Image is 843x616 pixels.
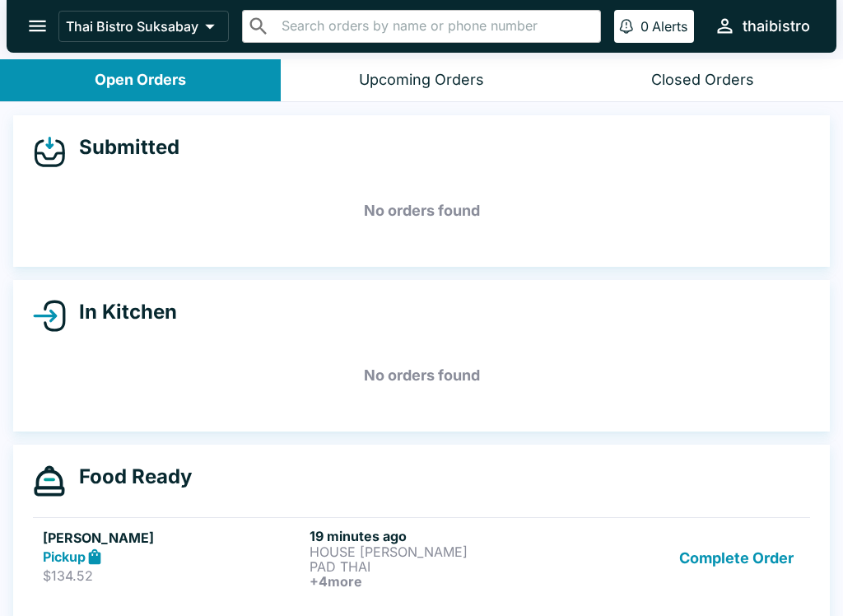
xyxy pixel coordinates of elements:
div: Closed Orders [651,71,754,90]
strong: Pickup [43,548,86,565]
button: open drawer [16,5,58,47]
button: thaibistro [707,8,817,44]
button: Thai Bistro Suksabay [58,11,229,42]
p: 0 [640,18,649,35]
p: $134.52 [43,567,303,584]
h5: [PERSON_NAME] [43,528,303,548]
h6: + 4 more [310,574,570,589]
button: Complete Order [673,528,800,589]
p: HOUSE [PERSON_NAME] [310,544,570,559]
div: Upcoming Orders [359,71,484,90]
a: [PERSON_NAME]Pickup$134.5219 minutes agoHOUSE [PERSON_NAME]PAD THAI+4moreComplete Order [33,517,810,599]
div: Open Orders [95,71,186,90]
h5: No orders found [33,346,810,405]
p: PAD THAI [310,559,570,574]
p: Alerts [652,18,687,35]
p: Thai Bistro Suksabay [66,18,198,35]
h4: In Kitchen [66,300,177,324]
h4: Food Ready [66,464,192,489]
h6: 19 minutes ago [310,528,570,544]
h5: No orders found [33,181,810,240]
h4: Submitted [66,135,179,160]
div: thaibistro [743,16,810,36]
input: Search orders by name or phone number [277,15,594,38]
